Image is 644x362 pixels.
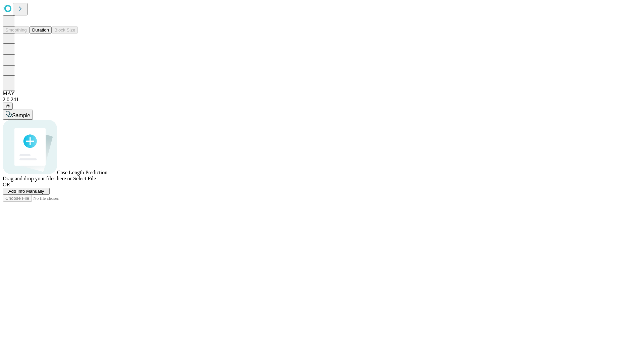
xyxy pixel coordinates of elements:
[8,189,44,194] span: Add Info Manually
[3,90,641,97] div: MAY
[3,182,10,187] span: OR
[52,26,78,34] button: Block Size
[57,170,107,175] span: Case Length Prediction
[3,110,33,120] button: Sample
[5,104,10,109] span: @
[73,176,96,181] span: Select File
[3,103,13,110] button: @
[3,176,72,181] span: Drag and drop your files here or
[12,113,30,118] span: Sample
[30,26,52,34] button: Duration
[3,26,30,34] button: Smoothing
[3,97,641,103] div: 2.0.241
[3,188,50,195] button: Add Info Manually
